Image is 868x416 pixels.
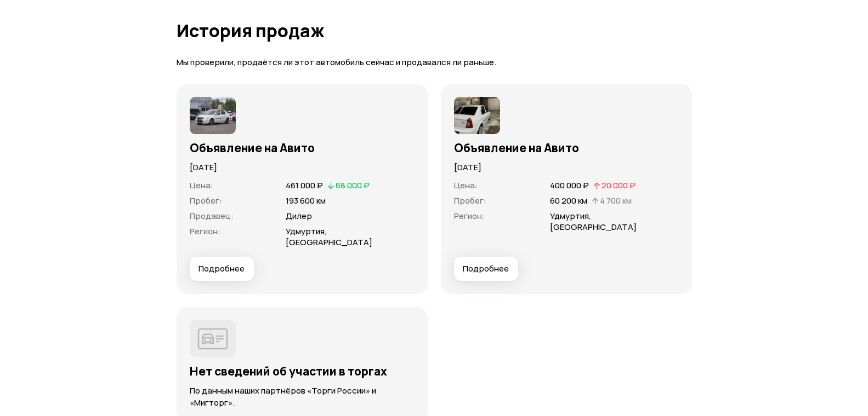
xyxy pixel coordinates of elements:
[286,210,312,222] span: Дилер
[602,180,636,191] span: 20 000 ₽
[454,141,679,155] h3: Объявление на Авито
[454,161,679,174] p: [DATE]
[190,180,213,191] span: Цена :
[454,210,485,222] span: Регион :
[550,180,589,191] span: 400 000 ₽
[190,195,222,206] span: Пробег :
[190,161,415,174] p: [DATE]
[190,257,254,281] button: Подробнее
[190,226,220,237] span: Регион :
[286,180,323,191] span: 461 000 ₽
[463,263,509,274] span: Подробнее
[190,385,415,409] p: По данным наших партнёров «Торги России» и «Мигторг».
[454,195,486,206] span: Пробег :
[550,210,637,233] span: Удмуртия, [GEOGRAPHIC_DATA]
[454,180,478,191] span: Цена :
[454,257,518,281] button: Подробнее
[198,263,245,274] span: Подробнее
[190,141,415,155] h3: Объявление на Авито
[286,226,372,248] span: Удмуртия, [GEOGRAPHIC_DATA]
[190,364,415,378] h3: Нет сведений об участии в торгах
[177,21,692,41] h1: История продаж
[286,195,326,206] span: 193 600 км
[550,195,587,206] span: 60 200 км
[177,57,692,68] p: Мы проверили, продаётся ли этот автомобиль сейчас и продавался ли раньше.
[600,195,632,206] span: 4 700 км
[336,180,370,191] span: 68 000 ₽
[190,210,234,222] span: Продавец :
